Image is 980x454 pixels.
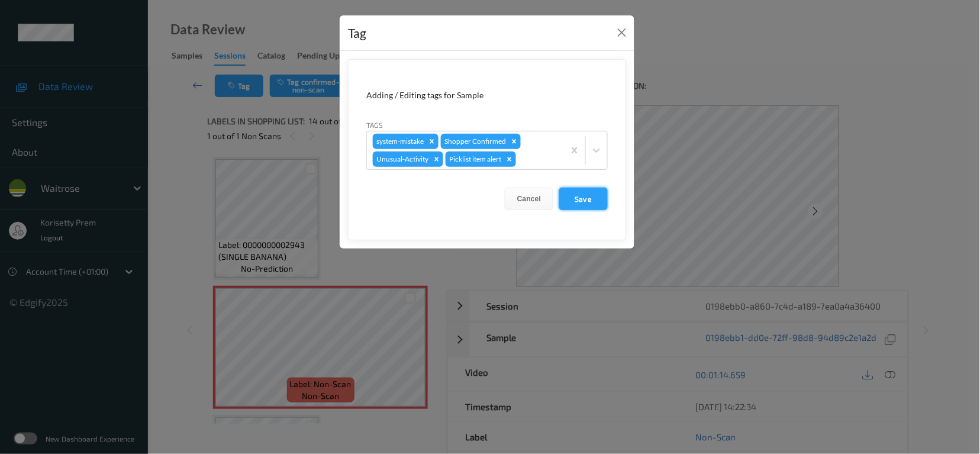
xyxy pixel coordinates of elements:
[373,134,425,149] div: system-mistake
[505,188,553,210] button: Cancel
[441,134,508,149] div: Shopper Confirmed
[348,24,366,43] div: Tag
[430,152,443,167] div: Remove Unusual-Activity
[366,120,383,130] label: Tags
[508,134,521,149] div: Remove Shopper Confirmed
[366,89,608,101] div: Adding / Editing tags for Sample
[373,152,430,167] div: Unusual-Activity
[614,24,630,41] button: Close
[503,152,516,167] div: Remove Picklist item alert
[446,152,503,167] div: Picklist item alert
[425,134,439,149] div: Remove system-mistake
[559,188,608,210] button: Save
